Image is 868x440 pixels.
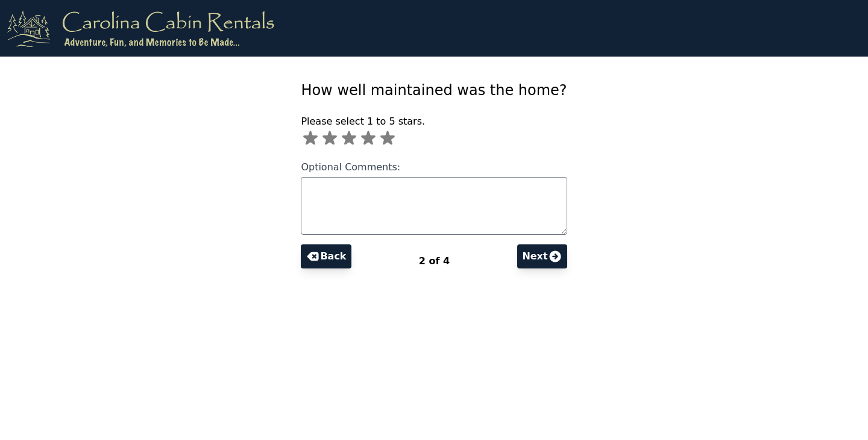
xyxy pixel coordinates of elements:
button: Back [301,244,351,268]
button: Next [517,244,567,268]
p: Please select 1 to 5 stars. [301,114,567,129]
span: Optional Comments: [301,161,400,173]
span: How well maintained was the home? [301,82,567,99]
img: logo.png [7,10,274,47]
span: 2 of 4 [419,255,450,267]
textarea: Optional Comments: [301,177,567,235]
